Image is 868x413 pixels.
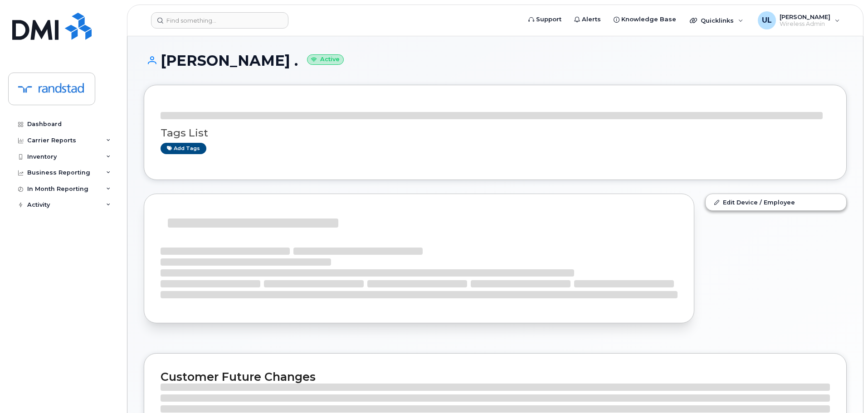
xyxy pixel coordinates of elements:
a: Edit Device / Employee [706,194,846,210]
h1: [PERSON_NAME] . [144,53,847,68]
small: Active [307,54,344,65]
a: Add tags [161,143,206,154]
h3: Tags List [161,127,830,139]
h2: Customer Future Changes [161,370,830,384]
